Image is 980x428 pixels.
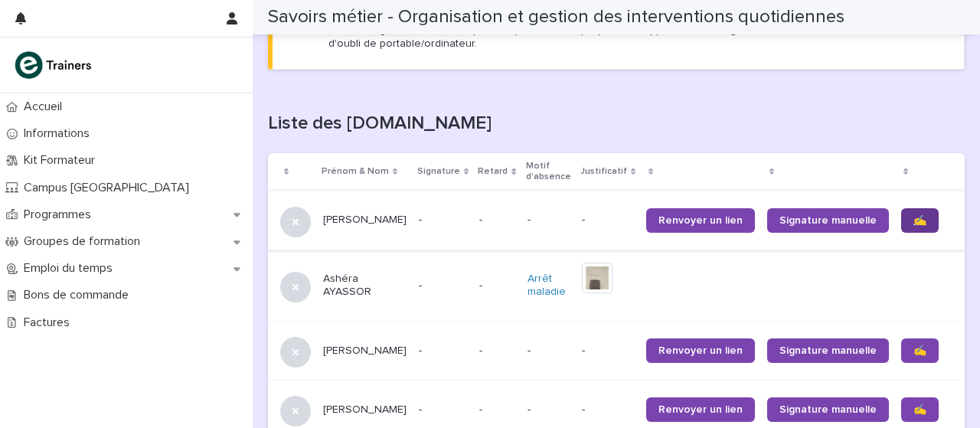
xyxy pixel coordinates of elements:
[323,214,407,225] font: [PERSON_NAME]
[24,316,70,328] font: Factures
[24,127,90,139] font: Informations
[322,167,389,176] font: Prénom & Nom
[323,404,407,415] font: [PERSON_NAME]
[528,273,570,299] a: Arrêt maladie
[24,100,62,113] font: Accueil
[419,404,422,415] font: -
[901,397,939,422] a: ✍️
[767,208,889,233] a: Signature manuelle
[779,404,877,415] font: Signature manuelle
[646,338,755,363] a: Renvoyer un lien
[479,214,482,225] font: -
[901,208,939,233] a: ✍️
[658,215,743,226] font: Renvoyer un lien
[24,208,91,221] font: Programmes
[528,345,531,356] font: -
[526,162,571,181] font: Motif d'absence
[901,338,939,363] a: ✍️
[779,345,877,356] font: Signature manuelle
[528,404,531,415] font: -
[419,345,422,356] font: -
[767,397,889,422] a: Signature manuelle
[658,404,743,415] font: Renvoyer un lien
[24,154,95,166] font: Kit Formateur
[479,404,482,415] font: -
[479,280,482,291] font: -
[478,167,508,176] font: Retard
[582,404,585,415] font: -
[646,397,755,422] a: Renvoyer un lien
[24,289,129,301] font: Bons de commande
[913,404,926,415] font: ✍️
[913,215,926,226] font: ✍️
[582,214,585,225] font: -
[24,235,140,247] font: Groupes de formation
[528,273,566,297] font: Arrêt maladie
[580,167,627,176] font: Justificatif
[12,50,96,80] img: K0CqGN7SDeD6s4JG8KQk
[528,214,531,225] font: -
[419,214,422,225] font: -
[582,345,585,356] font: -
[323,273,371,297] font: Ashéra AYASSOR
[419,280,422,291] font: -
[323,345,407,356] font: [PERSON_NAME]
[24,181,189,194] font: Campus [GEOGRAPHIC_DATA]
[658,345,743,356] font: Renvoyer un lien
[779,215,877,226] font: Signature manuelle
[24,262,113,274] font: Emploi du temps
[268,8,844,26] font: Savoirs métier - Organisation et gestion des interventions quotidiennes
[913,345,926,356] font: ✍️
[479,345,482,356] font: -
[268,114,492,132] font: Liste des [DOMAIN_NAME]
[646,208,755,233] a: Renvoyer un lien
[417,167,460,176] font: Signature
[767,338,889,363] a: Signature manuelle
